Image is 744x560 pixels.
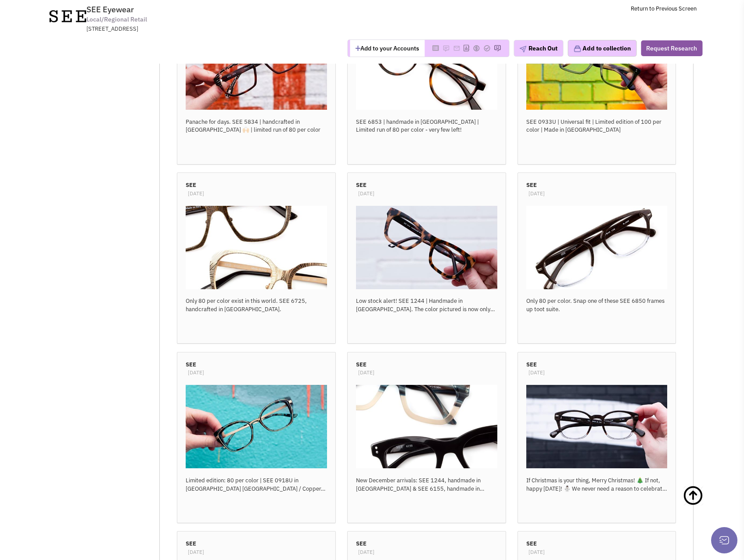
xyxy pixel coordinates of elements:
span: [DATE] [356,549,374,555]
span: [DATE] [186,369,204,376]
button: Reach Out [514,40,563,57]
div: [STREET_ADDRESS] [86,25,316,33]
img: Please add to your accounts [453,45,460,52]
img: h68eoQiddUKREY-ZLN8EFw.jpg [356,26,497,110]
span: Low stock alert! SEE 1244 | Handmade in Germany. The color pictured is now only available in sele... [356,297,495,329]
b: SEE [356,181,367,189]
button: Add to collection [568,40,636,57]
img: GJWf3vsWQ0OPBZZamoixVg.jpg [526,206,668,289]
button: Request Research [641,40,702,56]
b: SEE [186,181,196,189]
div: Panache for days. SEE 5834 | handcrafted in [GEOGRAPHIC_DATA] 🙌🏻 | limited run of 80 per color [186,118,327,134]
b: SEE [356,361,367,368]
img: plane.png [519,46,526,53]
span: [DATE] [186,549,204,555]
img: kApOoXGX5k2XigK32OfBlQ.jpg [186,26,327,110]
span: [DATE] [526,190,545,197]
div: SEE 6853 | handmade in [GEOGRAPHIC_DATA] | Limited run of 80 per color - very few left! [356,118,497,134]
span: SEE Eyewear [86,4,134,14]
span: If Christmas is your thing, Merry Christmas! 🎄 If not, happy Tuesday! ⛄️ We never need a reason t... [526,477,667,500]
span: [DATE] [526,369,545,376]
img: Please add to your accounts [442,45,449,52]
img: 0xm_HhoY2kaptU6uhrkmuw.jpg [356,206,497,289]
span: [DATE] [356,190,374,197]
b: SEE [526,540,537,547]
img: SslVcBezv0O0KRtR3uFlOA.jpg [186,206,327,289]
span: [DATE] [356,369,374,376]
b: SEE [186,361,196,368]
b: SEE [356,540,367,547]
img: Please add to your accounts [483,45,490,52]
img: www.seeeyewear.com [47,5,88,27]
span: New December arrivals: SEE 1244, handmade in Germany & SEE 6155, handmade in Italy. Only 80 of ea... [356,477,495,500]
span: Local/Regional Retail [86,15,147,24]
b: SEE [526,361,537,368]
img: HJopbUl6SEinglJcDsxUsQ.jpg [356,385,497,468]
div: Only 80 per color. Snap one of these SEE 6850 frames up toot suite. [526,297,668,313]
img: Please add to your accounts [494,45,501,52]
span: [DATE] [526,549,545,555]
img: icon-collection-lavender.png [573,45,581,53]
div: Only 80 per color exist in this world. SEE 6725, handcrafted in [GEOGRAPHIC_DATA]. [186,297,327,313]
button: Add to your Accounts [350,40,424,57]
img: DYQmJd6DtUiZe3Hq1K7O-w.jpg [526,26,668,110]
b: SEE [526,181,537,189]
span: Limited edition: 80 per color | SEE 0918U in Antique Havana / Copper. This one’s flattering on ev... [186,477,325,525]
a: Return to Previous Screen [631,5,697,12]
b: SEE [186,540,196,547]
img: Please add to your accounts [473,45,480,52]
span: [DATE] [186,190,204,197]
img: ryHjGyyq1kOzhnR_yRup0A.jpg [186,385,327,468]
a: Back To Top [683,476,726,533]
img: snb0BIE8GkSXMI6M2kR6uw.jpg [526,385,668,468]
div: SEE 0933U | Universal fit | Limited edition of 100 per color | Made in [GEOGRAPHIC_DATA] [526,118,668,134]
